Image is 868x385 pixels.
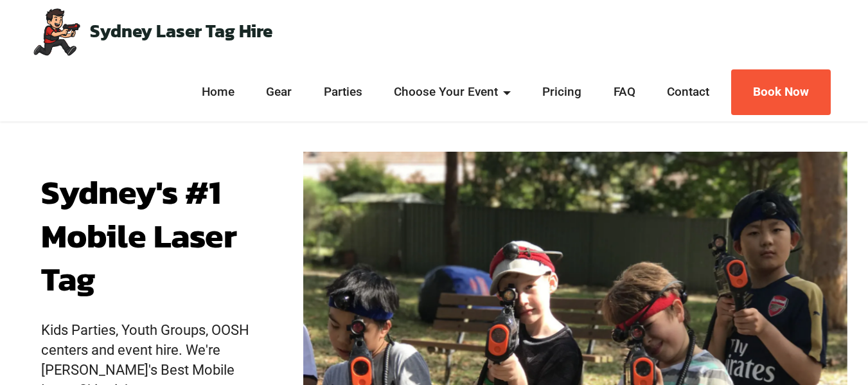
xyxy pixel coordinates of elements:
a: Home [198,84,238,101]
a: Choose Your Event [390,84,514,101]
a: Sydney Laser Tag Hire [90,22,272,40]
img: Mobile Laser Tag Parties Sydney [31,6,82,57]
a: Gear [263,84,296,101]
strong: Sydney's #1 Mobile Laser Tag [41,167,237,303]
a: Contact [663,84,713,101]
a: FAQ [610,84,639,101]
a: Book Now [731,69,831,115]
a: Pricing [539,84,585,101]
a: Parties [320,84,366,101]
